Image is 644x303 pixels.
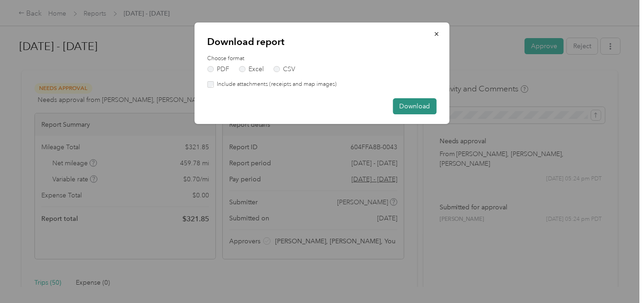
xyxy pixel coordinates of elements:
label: PDF [208,66,230,73]
iframe: Everlance-gr Chat Button Frame [593,252,644,303]
label: Excel [239,66,264,73]
label: Include attachments (receipts and map images) [214,80,337,89]
button: Download [393,98,437,114]
label: CSV [273,66,295,73]
label: Choose format [208,55,437,63]
p: Download report [208,35,437,48]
